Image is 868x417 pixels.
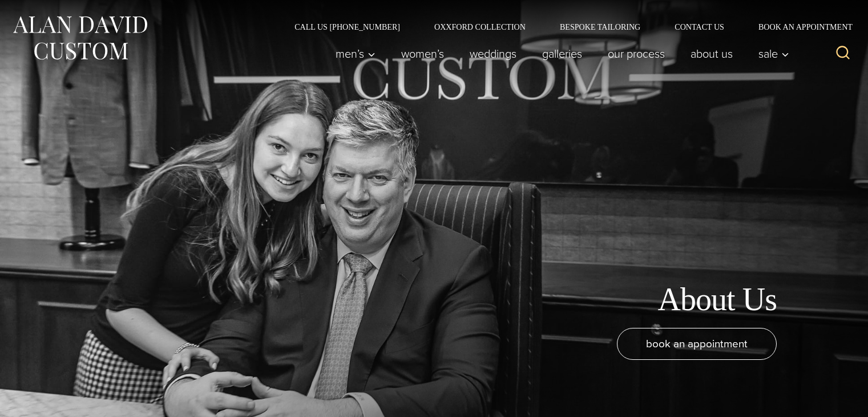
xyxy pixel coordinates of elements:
a: weddings [457,42,530,65]
a: Book an Appointment [741,23,857,31]
a: Galleries [530,42,595,65]
span: Sale [758,48,789,59]
a: book an appointment [617,328,777,360]
a: Our Process [595,42,678,65]
img: Alan David Custom [11,13,148,63]
nav: Secondary Navigation [277,23,857,31]
a: About Us [678,42,746,65]
span: Men’s [336,48,376,59]
nav: Primary Navigation [323,42,796,65]
span: book an appointment [646,335,748,352]
a: Call Us [PHONE_NUMBER] [277,23,417,31]
h1: About Us [657,280,777,319]
a: Women’s [389,42,457,65]
button: View Search Form [829,40,857,67]
a: Contact Us [657,23,741,31]
a: Oxxford Collection [417,23,543,31]
a: Bespoke Tailoring [543,23,657,31]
